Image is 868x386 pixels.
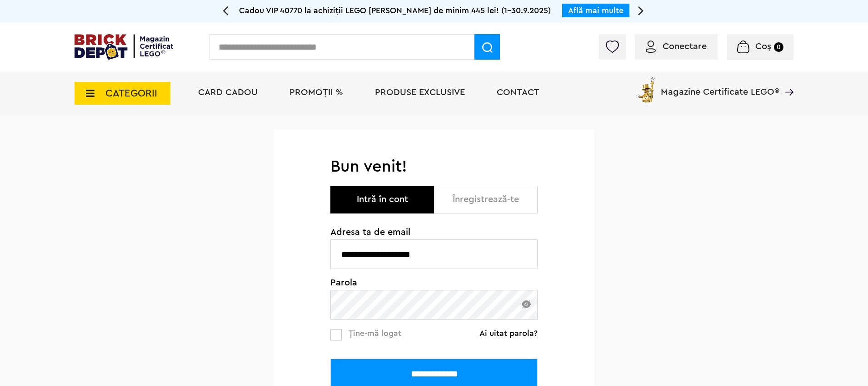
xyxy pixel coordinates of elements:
[330,278,538,287] span: Parola
[289,88,343,97] a: PROMOȚII %
[375,88,465,97] a: Produse exclusive
[568,6,624,15] a: Află mai multe
[663,42,707,51] span: Conectare
[239,6,551,15] span: Cadou VIP 40770 la achiziții LEGO [PERSON_NAME] de minim 445 lei! (1-30.9.2025)
[661,76,779,96] span: Magazine Certificate LEGO®
[105,88,157,98] span: CATEGORII
[497,88,539,97] a: Contact
[349,329,401,337] span: Ține-mă logat
[479,329,538,338] a: Ai uitat parola?
[330,228,538,237] span: Adresa ta de email
[198,88,258,97] a: Card Cadou
[646,42,707,51] a: Conectare
[755,42,771,51] span: Coș
[330,157,538,177] h1: Bun venit!
[434,186,538,213] button: Înregistrează-te
[779,76,793,85] a: Magazine Certificate LEGO®
[330,186,434,213] button: Intră în cont
[774,42,783,52] small: 0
